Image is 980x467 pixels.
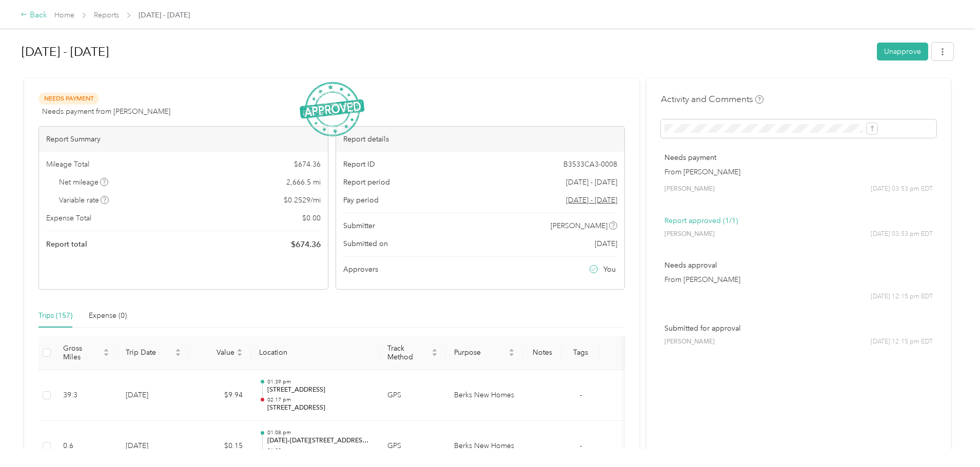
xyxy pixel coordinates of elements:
[294,159,321,170] span: $ 674.36
[267,396,371,403] p: 02:17 pm
[343,238,388,249] span: Submitted on
[580,391,582,399] span: -
[664,230,715,239] span: [PERSON_NAME]
[664,152,933,163] p: Needs payment
[267,385,371,395] p: [STREET_ADDRESS]
[336,127,625,152] div: Report details
[237,352,243,358] span: caret-down
[189,336,251,370] th: Value
[89,310,127,321] div: Expense (0)
[432,352,438,358] span: caret-down
[664,260,933,271] p: Needs approval
[267,447,371,454] p: 01:09 pm
[286,177,321,188] span: 2,666.5 mi
[198,348,234,357] span: Value
[871,337,933,347] span: [DATE] 12:15 pm EDT
[343,195,379,206] span: Pay period
[664,274,933,285] p: From [PERSON_NAME]
[300,82,364,137] img: ApprovedStamp
[871,230,933,239] span: [DATE] 03:53 pm EDT
[566,195,617,206] span: Go to pay period
[603,264,616,275] span: You
[267,436,371,445] p: [DATE]–[DATE][STREET_ADDRESS][PERSON_NAME][PERSON_NAME]
[139,10,190,21] span: [DATE] - [DATE]
[175,352,181,358] span: caret-down
[664,323,933,334] p: Submitted for approval
[59,177,109,188] span: Net mileage
[267,403,371,413] p: [STREET_ADDRESS]
[877,43,928,60] button: Unapprove
[343,177,390,188] span: Report period
[580,441,582,450] span: -
[923,410,980,467] iframe: Everlance-gr Chat Button Frame
[566,177,617,188] span: [DATE] - [DATE]
[42,106,170,117] span: Needs payment from [PERSON_NAME]
[523,336,561,370] th: Notes
[664,167,933,177] p: From [PERSON_NAME]
[267,378,371,385] p: 01:39 pm
[551,220,607,231] span: [PERSON_NAME]
[55,336,117,370] th: Gross Miles
[595,238,617,249] span: [DATE]
[117,336,189,370] th: Trip Date
[103,352,109,358] span: caret-down
[38,310,72,321] div: Trips (157)
[126,348,173,357] span: Trip Date
[432,347,438,353] span: caret-up
[103,347,109,353] span: caret-up
[251,336,379,370] th: Location
[508,347,515,353] span: caret-up
[38,93,99,105] span: Needs Payment
[302,213,321,224] span: $ 0.00
[446,336,523,370] th: Purpose
[22,39,870,64] h1: Aug 1 - 31, 2025
[284,195,321,206] span: $ 0.2529 / mi
[291,238,321,251] span: $ 674.36
[39,127,328,152] div: Report Summary
[561,336,600,370] th: Tags
[871,292,933,301] span: [DATE] 12:15 pm EDT
[379,336,446,370] th: Track Method
[387,344,429,361] span: Track Method
[343,264,378,275] span: Approvers
[267,429,371,436] p: 01:08 pm
[117,370,189,421] td: [DATE]
[46,239,87,250] span: Report total
[189,370,251,421] td: $9.94
[94,11,119,19] a: Reports
[664,215,933,226] p: Report approved (1/1)
[54,11,74,19] a: Home
[446,370,523,421] td: Berks New Homes
[237,347,243,353] span: caret-up
[379,370,446,421] td: GPS
[175,347,181,353] span: caret-up
[508,352,515,358] span: caret-down
[46,159,89,170] span: Mileage Total
[661,93,763,106] h4: Activity and Comments
[59,195,109,206] span: Variable rate
[454,348,506,357] span: Purpose
[46,213,91,224] span: Expense Total
[343,220,375,231] span: Submitter
[21,9,47,22] div: Back
[55,370,117,421] td: 39.3
[343,159,375,170] span: Report ID
[664,337,715,347] span: [PERSON_NAME]
[63,344,101,361] span: Gross Miles
[871,185,933,194] span: [DATE] 03:53 pm EDT
[563,159,617,170] span: B3533CA3-0008
[664,185,715,194] span: [PERSON_NAME]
